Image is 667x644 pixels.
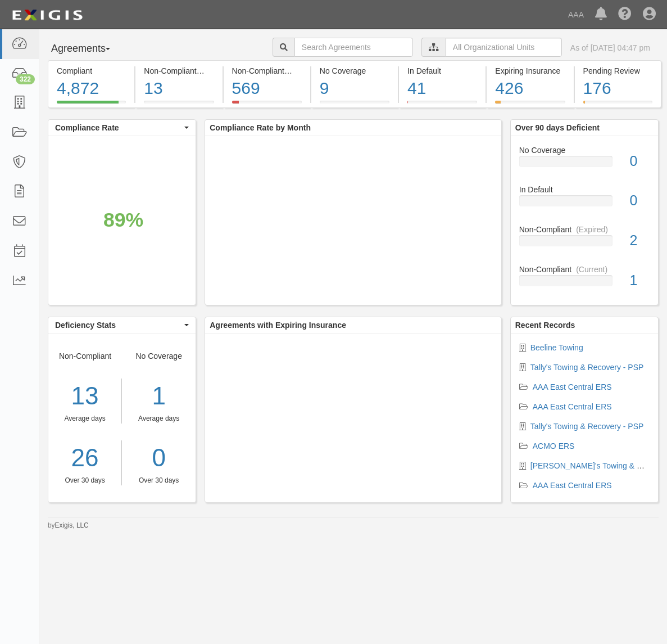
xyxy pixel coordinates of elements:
a: Compliant4,872 [48,101,134,110]
span: Deficiency Stats [55,319,182,331]
div: No Coverage [122,350,196,485]
button: Compliance Rate [48,120,196,136]
a: ACMO ERS [533,442,575,451]
div: 426 [495,76,565,101]
a: AAA East Central ERS [533,382,612,391]
div: 4,872 [57,76,126,101]
a: 0 [130,440,187,476]
div: Average days [48,414,121,424]
a: No Coverage0 [519,145,650,184]
small: by [48,521,89,530]
div: Average days [130,414,187,424]
div: 13 [48,379,121,414]
span: Compliance Rate [55,122,182,133]
div: (Current) [576,264,607,275]
a: Non-Compliant(Current)1 [519,264,650,295]
i: Help Center - Complianz [618,8,632,21]
div: Compliant [57,65,126,76]
div: Over 30 days [48,476,121,485]
a: Beeline Towing [530,343,583,352]
div: In Default [407,65,477,76]
div: Non-Compliant [511,264,658,275]
div: 322 [16,74,35,84]
div: 1 [130,379,187,414]
b: Over 90 days Deficient [515,123,600,132]
a: [PERSON_NAME]'s Towing & Service [530,461,663,470]
div: Expiring Insurance [495,65,565,76]
div: 41 [407,76,477,101]
div: 9 [320,76,389,101]
div: 1 [621,271,658,291]
div: 2 [621,231,658,251]
div: 176 [583,76,652,101]
div: No Coverage [511,145,658,156]
a: Pending Review176 [575,101,661,110]
a: AAA [562,3,589,26]
a: In Default41 [399,101,485,110]
button: Deficiency Stats [48,317,196,333]
a: Non-Compliant(Expired)2 [519,224,650,264]
div: Non-Compliant [511,224,658,235]
a: 26 [48,440,121,476]
img: logo-5460c22ac91f19d4615b14bd174203de0afe785f0fc80cf4dbbc73dc1793850b.png [8,5,86,25]
b: Agreements with Expiring Insurance [210,321,346,330]
div: Non-Compliant (Expired) [232,65,302,76]
a: Exigis, LLC [55,521,89,529]
div: 0 [621,151,658,172]
div: No Coverage [320,65,389,76]
div: 89% [103,205,143,234]
div: (Expired) [576,224,608,235]
div: Non-Compliant [48,350,122,485]
a: In Default0 [519,184,650,224]
a: No Coverage9 [311,101,398,110]
div: As of [DATE] 04:47 pm [570,42,650,53]
div: Non-Compliant (Current) [144,65,214,76]
div: 13 [144,76,214,101]
input: All Organizational Units [446,38,562,57]
b: Compliance Rate by Month [210,123,311,132]
div: In Default [511,184,658,195]
a: Tally's Towing & Recovery - PSP [530,422,644,431]
div: Over 30 days [130,476,187,485]
a: Non-Compliant(Current)13 [135,101,222,110]
button: Agreements [48,38,132,60]
div: 0 [621,191,658,211]
b: Recent Records [515,321,575,330]
div: Pending Review [583,65,652,76]
a: Expiring Insurance426 [487,101,573,110]
a: AAA East Central ERS [533,402,612,411]
a: Tally's Towing & Recovery - PSP [530,363,644,372]
a: Non-Compliant(Expired)569 [224,101,310,110]
div: 569 [232,76,302,101]
input: Search Agreements [294,38,413,57]
a: AAA East Central ERS [533,481,612,490]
